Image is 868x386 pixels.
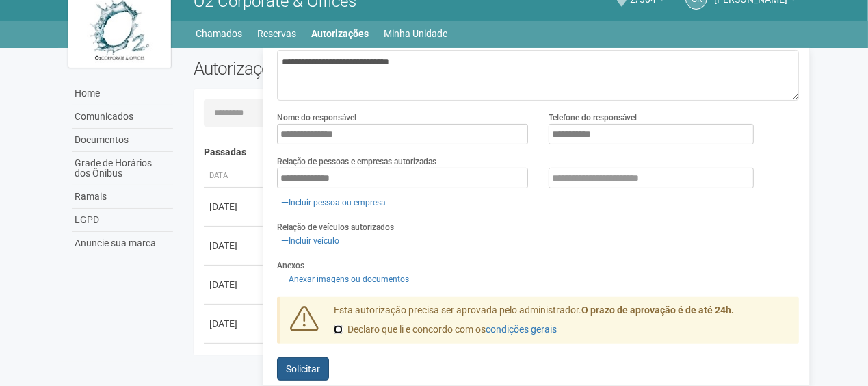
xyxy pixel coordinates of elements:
label: Relação de pessoas e empresas autorizadas [277,155,436,168]
a: Incluir pessoa ou empresa [277,195,390,210]
a: condições gerais [486,324,557,335]
a: Minha Unidade [384,24,448,43]
a: Grade de Horários dos Ônibus [72,152,173,185]
a: Anexar imagens ou documentos [277,272,413,287]
div: [DATE] [209,317,260,331]
a: LGPD [72,209,173,232]
label: Nome do responsável [277,112,356,124]
div: [DATE] [209,278,260,292]
label: Declaro que li e concordo com os [334,323,557,337]
a: Autorizações [312,24,369,43]
label: Anexos [277,259,304,272]
h4: Passadas [204,147,790,157]
a: Reservas [258,24,297,43]
div: [DATE] [209,239,260,253]
input: Declaro que li e concordo com oscondições gerais [334,325,343,334]
h2: Autorizações [194,58,486,79]
label: Telefone do responsável [549,112,637,124]
th: Data [204,165,265,188]
div: [DATE] [209,200,260,214]
a: Documentos [72,129,173,152]
a: Ramais [72,185,173,209]
a: Anuncie sua marca [72,232,173,255]
a: Home [72,82,173,105]
a: Incluir veículo [277,233,343,248]
strong: O prazo de aprovação é de até 24h. [581,305,734,316]
span: Solicitar [286,363,320,374]
label: Relação de veículos autorizados [277,221,394,233]
div: Esta autorização precisa ser aprovada pelo administrador. [324,304,800,344]
a: Comunicados [72,105,173,129]
a: Chamados [196,24,243,43]
button: Solicitar [277,357,329,381]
